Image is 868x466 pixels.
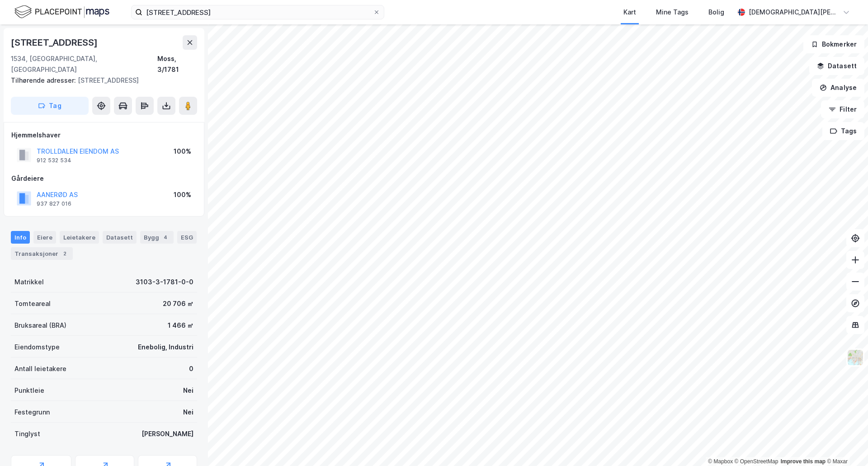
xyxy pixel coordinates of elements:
div: Nei [183,407,193,418]
div: Transaksjoner [11,247,73,260]
div: 4 [161,233,170,242]
div: Datasett [103,231,137,244]
div: Kontrollprogram for chat [823,423,868,466]
div: 2 [60,249,69,258]
div: Festegrunn [14,407,50,418]
div: [STREET_ADDRESS] [11,35,99,50]
div: ESG [177,231,197,244]
div: 100% [174,189,191,200]
div: 912 532 534 [37,157,71,164]
a: OpenStreetMap [735,458,778,465]
div: Tomteareal [14,298,51,309]
div: 20 706 ㎡ [163,298,193,309]
div: [PERSON_NAME] [142,428,193,439]
div: Kart [623,7,636,18]
div: Moss, 3/1781 [157,53,197,75]
div: Bruksareal (BRA) [14,320,66,331]
div: Enebolig, Industri [138,342,193,353]
div: Eiendomstype [14,342,60,353]
a: Improve this map [781,458,826,465]
button: Bokmerker [803,35,864,53]
div: 1 466 ㎡ [168,320,193,331]
div: Gårdeiere [11,173,197,184]
div: Info [11,231,30,244]
button: Filter [821,100,864,118]
div: Mine Tags [656,7,689,18]
button: Analyse [812,79,864,97]
div: 0 [189,363,193,374]
img: Z [847,349,864,366]
button: Tag [11,97,89,115]
div: Bolig [708,7,724,18]
div: [DEMOGRAPHIC_DATA][PERSON_NAME] [749,7,839,18]
img: logo.f888ab2527a4732fd821a326f86c7f29.svg [14,4,109,20]
button: Tags [822,122,864,140]
input: Søk på adresse, matrikkel, gårdeiere, leietakere eller personer [142,5,373,19]
div: Leietakere [60,231,99,244]
div: Nei [183,385,193,396]
span: Tilhørende adresser: [11,76,78,84]
a: Mapbox [708,458,733,465]
div: 3103-3-1781-0-0 [136,277,193,287]
div: Matrikkel [14,277,44,287]
div: Punktleie [14,385,44,396]
div: Bygg [140,231,174,244]
iframe: Chat Widget [823,423,868,466]
div: Tinglyst [14,428,40,439]
div: Eiere [33,231,56,244]
button: Datasett [809,57,864,75]
div: 937 827 016 [37,200,71,207]
div: 100% [174,146,191,157]
div: [STREET_ADDRESS] [11,75,190,86]
div: Antall leietakere [14,363,66,374]
div: Hjemmelshaver [11,130,197,141]
div: 1534, [GEOGRAPHIC_DATA], [GEOGRAPHIC_DATA] [11,53,157,75]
